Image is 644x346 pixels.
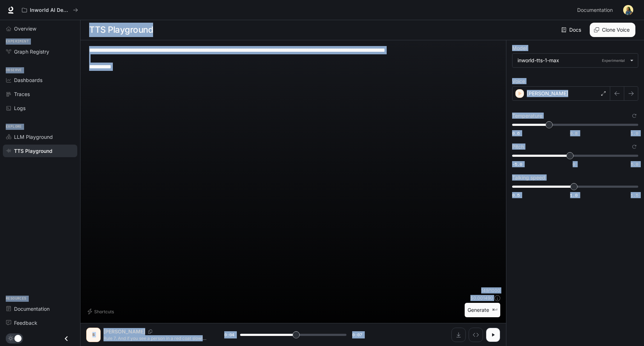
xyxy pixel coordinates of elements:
[512,113,542,118] p: Temperature
[30,7,70,13] p: Inworld AI Demos
[14,305,50,313] span: Documentation
[14,90,30,98] span: Traces
[3,88,77,100] a: Traces
[512,161,522,167] span: -5.0
[631,130,638,136] span: 1.0
[512,144,524,149] p: Pitch
[14,48,49,55] span: Graph Registry
[512,79,525,84] p: Voice
[469,328,483,342] button: Inspect
[572,161,575,167] span: 0
[89,23,153,37] h1: TTS Playground
[3,302,77,315] a: Documentation
[570,130,578,136] span: 0.8
[14,319,37,327] span: Feedback
[14,334,22,342] span: Dark mode toggle
[601,57,626,64] p: Experimental
[145,329,155,334] button: Copy Voice ID
[3,74,77,86] a: Dashboards
[630,143,638,151] button: Reset to default
[590,23,635,37] button: Clone Voice
[570,192,578,198] span: 1.0
[3,45,77,58] a: Graph Registry
[512,130,520,136] span: 0.6
[224,331,234,338] span: 0:04
[560,23,584,37] a: Docs
[3,317,77,329] a: Feedback
[86,306,117,317] button: Shortcuts
[465,303,500,318] button: Generate⌘⏎
[517,57,626,64] div: inworld-tts-1-max
[574,3,618,17] a: Documentation
[470,295,493,301] p: $ 0.001490
[492,308,497,312] p: ⌘⏎
[512,192,520,198] span: 0.5
[103,335,207,341] p: Rule 7. And if you see a person in a red coat slowly turning to face you, leave the kitchen in si...
[512,46,527,51] p: Model
[621,3,635,17] button: User avatar
[631,192,638,198] span: 1.5
[14,133,53,141] span: LLM Playground
[14,147,52,155] span: TTS Playground
[14,76,42,84] span: Dashboards
[14,104,26,112] span: Logs
[512,54,638,67] div: inworld-tts-1-maxExperimental
[527,90,568,97] p: [PERSON_NAME]
[451,328,466,342] button: Download audio
[631,161,638,167] span: 5.0
[19,3,81,17] button: All workspaces
[481,287,500,293] p: 149 / 1000
[58,331,74,346] button: Close drawer
[14,25,36,32] span: Overview
[3,131,77,143] a: LLM Playground
[352,331,362,338] span: 0:07
[103,328,145,335] p: [PERSON_NAME]
[512,175,545,180] p: Talking speed
[3,102,77,114] a: Logs
[630,112,638,120] button: Reset to default
[3,145,77,157] a: TTS Playground
[623,5,633,15] img: User avatar
[88,329,99,341] div: S
[3,22,77,35] a: Overview
[577,6,613,15] span: Documentation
